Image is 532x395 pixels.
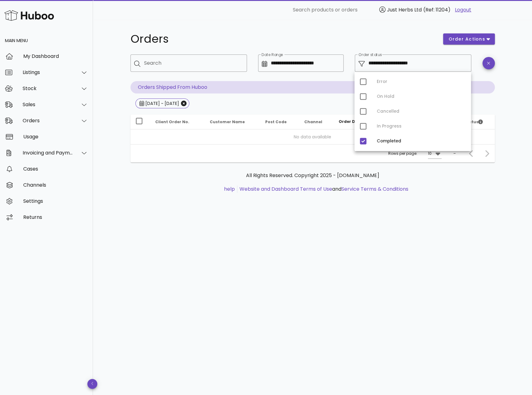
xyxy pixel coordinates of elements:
a: Service Terms & Conditions [341,185,408,193]
div: Usage [23,134,88,140]
div: Stock [23,85,73,91]
div: 10Rows per page: [428,149,442,158]
div: Completed [377,139,466,144]
label: Date Range [262,53,283,57]
th: Post Code [260,115,299,129]
th: Client Order No. [150,115,205,129]
span: Order Date [339,119,362,124]
li: and [237,185,408,193]
span: Post Code [265,119,287,124]
button: order actions [443,33,495,45]
div: Returns [23,214,88,220]
h1: Orders [130,33,436,45]
div: Settings [23,198,88,204]
th: Order Date: Sorted descending. Activate to remove sorting. [334,115,382,129]
span: Client Order No. [155,119,189,124]
th: Channel [299,115,334,129]
a: Logout [455,6,471,14]
div: – [453,151,456,156]
div: Channels [23,182,88,188]
span: Status [464,119,483,124]
span: (Ref: 11204) [423,6,451,13]
div: Rows per page: [388,145,442,163]
div: My Dashboard [23,53,88,59]
span: Just Herbs Ltd [387,6,422,13]
div: Invoicing and Payments [23,150,73,156]
div: Cases [23,166,88,172]
th: Customer Name [205,115,261,129]
img: Huboo Logo [4,9,54,22]
div: Sales [23,102,73,107]
td: No data available [130,129,495,144]
div: 10 [428,151,432,156]
label: Order status [358,53,382,57]
button: Close [181,101,187,106]
a: Website and Dashboard Terms of Use [240,185,332,193]
span: order actions [448,36,485,42]
span: Customer Name [210,119,245,124]
div: Listings [23,69,73,75]
a: help [224,185,235,193]
p: Orders Shipped From Huboo [130,81,495,93]
p: All Rights Reserved. Copyright 2025 - [DOMAIN_NAME] [135,172,490,179]
div: Orders [23,118,73,124]
th: Status [459,115,495,129]
div: [DATE] ~ [DATE] [144,100,179,106]
span: Channel [304,119,322,124]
